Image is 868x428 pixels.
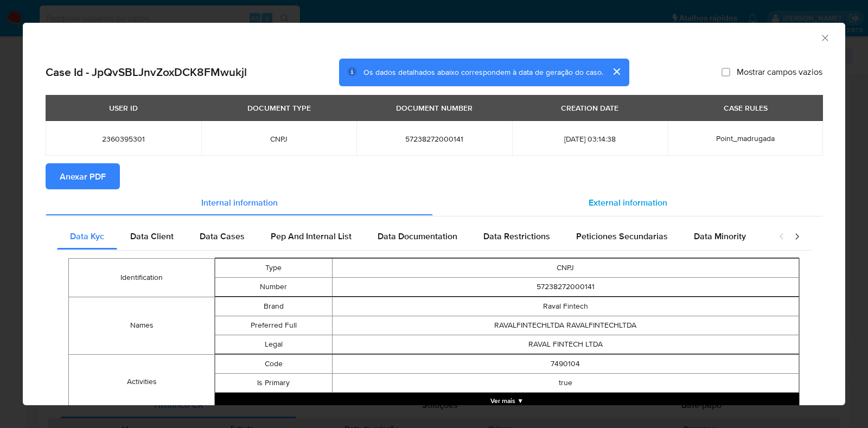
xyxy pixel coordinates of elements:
td: Brand [215,297,332,316]
td: Preferred Full [215,316,332,335]
td: Identification [69,258,215,297]
span: Anexar PDF [60,164,106,188]
div: DOCUMENT TYPE [241,99,317,117]
span: 2360395301 [59,134,188,144]
input: Mostrar campos vazios [722,68,730,76]
td: Number [215,277,332,296]
td: Is Primary [215,373,332,392]
td: CNPJ [332,258,799,277]
span: Data Kyc [70,230,104,242]
div: closure-recommendation-modal [23,23,845,405]
div: DOCUMENT NUMBER [390,99,479,117]
span: Internal information [201,196,278,208]
button: Expand array [215,392,799,408]
div: CASE RULES [717,99,774,117]
td: Type [215,258,332,277]
td: 7490104 [332,354,799,373]
td: Raval Fintech [332,297,799,316]
h2: Case Id - JpQvSBLJnvZoxDCK8FMwukjl [46,65,247,79]
td: RAVALFINTECHLTDA RAVALFINTECHLTDA [332,316,799,335]
span: Data Cases [200,230,245,242]
td: true [332,373,799,392]
td: Names [69,297,215,354]
td: RAVAL FINTECH LTDA [332,335,799,354]
button: cerrar [603,59,629,85]
span: Pep And Internal List [271,230,352,242]
span: Os dados detalhados abaixo correspondem à data de geração do caso. [363,67,603,78]
span: Point_madrugada [716,133,775,144]
div: USER ID [103,99,144,117]
span: Data Minority [694,230,746,242]
td: 57238272000141 [332,277,799,296]
div: Detailed internal info [57,223,768,250]
span: CNPJ [214,134,344,144]
div: CREATION DATE [554,99,625,117]
span: Peticiones Secundarias [576,230,668,242]
span: Mostrar campos vazios [737,67,822,78]
span: Data Documentation [378,230,457,242]
span: Data Restrictions [483,230,550,242]
span: [DATE] 03:14:38 [525,134,655,144]
td: Legal [215,335,332,354]
button: Anexar PDF [46,163,120,189]
span: 57238272000141 [369,134,499,144]
div: Detailed info [46,189,822,215]
td: Activities [69,354,215,409]
span: Data Client [130,230,174,242]
td: Code [215,354,332,373]
span: External information [589,196,667,208]
button: Fechar a janela [820,33,829,42]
